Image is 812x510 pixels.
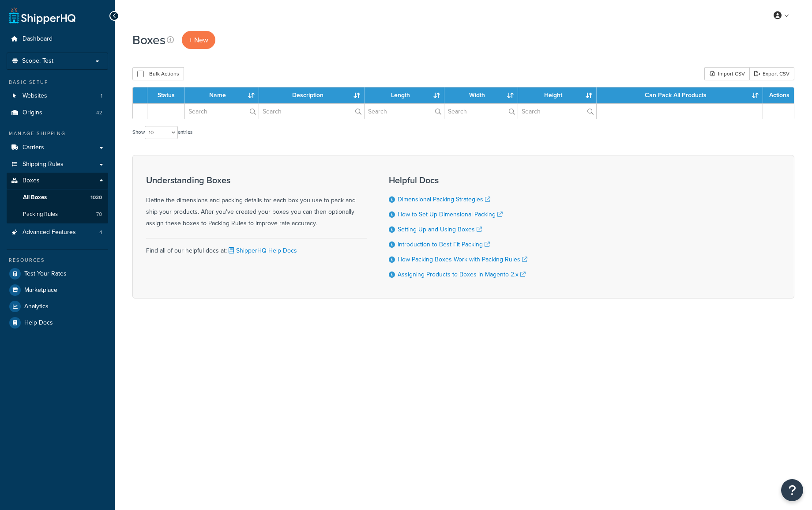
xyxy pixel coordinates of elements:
[398,270,526,279] a: Assigning Products to Boxes in Magento 2.x
[7,224,108,241] a: Advanced Features 4
[7,140,108,156] a: Carriers
[398,195,490,204] a: Dimensional Packing Strategies
[145,126,178,139] select: Showentries
[398,225,482,234] a: Setting Up and Using Boxes
[398,240,490,249] a: Introduction to Best Fit Packing
[189,35,208,45] span: + New
[7,224,108,241] li: Advanced Features
[7,206,108,223] li: Packing Rules
[132,126,192,139] label: Show entries
[23,109,42,117] span: Origins
[7,257,108,264] div: Resources
[259,87,365,103] th: Description
[7,189,108,206] li: All Boxes
[7,105,108,121] li: Origins
[24,270,67,278] span: Test Your Rates
[7,156,108,173] a: Shipping Rules
[132,31,165,49] h1: Boxes
[444,87,518,103] th: Width
[132,67,184,80] button: Bulk Actions
[7,88,108,104] li: Websites
[23,211,58,218] span: Packing Rules
[146,175,367,185] h3: Understanding Boxes
[7,298,108,314] a: Analytics
[23,229,76,236] span: Advanced Features
[398,255,527,264] a: How Packing Boxes Work with Packing Rules
[23,194,47,201] span: All Boxes
[227,246,297,255] a: ShipperHQ Help Docs
[96,211,102,218] span: 70
[7,173,108,223] li: Boxes
[23,177,40,185] span: Boxes
[365,87,444,103] th: Length
[763,87,794,103] th: Actions
[7,88,108,104] a: Websites 1
[781,479,803,501] button: Open Resource Center
[22,57,53,65] span: Scope: Test
[182,31,215,49] a: + New
[7,206,108,223] a: Packing Rules 70
[7,315,108,331] a: Help Docs
[99,229,102,236] span: 4
[185,87,259,103] th: Name
[7,266,108,282] a: Test Your Rates
[398,210,503,219] a: How to Set Up Dimensional Packing
[147,87,185,103] th: Status
[23,35,53,43] span: Dashboard
[7,105,108,121] a: Origins 42
[7,173,108,189] a: Boxes
[24,287,57,294] span: Marketplace
[9,7,75,24] a: ShipperHQ Home
[597,87,763,103] th: Can Pack All Products
[146,238,367,257] div: Find all of our helpful docs at:
[90,194,102,201] span: 1020
[146,175,367,229] div: Define the dimensions and packing details for each box you use to pack and ship your products. Af...
[518,104,596,119] input: Search
[444,104,518,119] input: Search
[7,79,108,86] div: Basic Setup
[389,175,527,185] h3: Helpful Docs
[96,109,102,117] span: 42
[259,104,365,119] input: Search
[365,104,444,119] input: Search
[101,92,102,100] span: 1
[7,282,108,298] a: Marketplace
[518,87,597,103] th: Height
[24,303,49,310] span: Analytics
[7,31,108,47] a: Dashboard
[749,67,794,80] a: Export CSV
[7,130,108,137] div: Manage Shipping
[7,189,108,206] a: All Boxes 1020
[23,92,47,100] span: Websites
[704,67,749,80] div: Import CSV
[23,161,64,168] span: Shipping Rules
[24,319,53,327] span: Help Docs
[185,104,259,119] input: Search
[23,144,44,151] span: Carriers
